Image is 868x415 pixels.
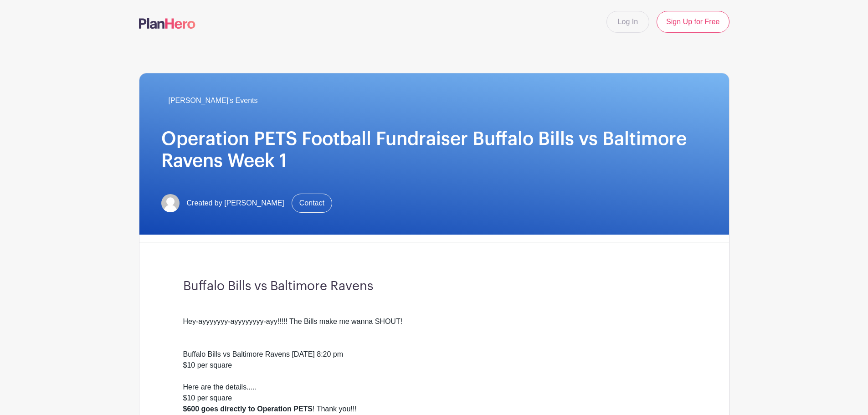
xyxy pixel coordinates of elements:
div: $10 per square [183,393,685,404]
span: [PERSON_NAME]'s Events [169,95,258,106]
strong: $600 goes directly to Operation PETS [183,405,313,413]
a: Contact [292,194,332,213]
span: Created by [PERSON_NAME] [187,198,284,209]
div: ! Thank you!!! [183,404,685,415]
h1: Operation PETS Football Fundraiser Buffalo Bills vs Baltimore Ravens Week 1 [161,128,707,172]
img: logo-507f7623f17ff9eddc593b1ce0a138ce2505c220e1c5a4e2b4648c50719b7d32.svg [139,18,195,29]
img: default-ce2991bfa6775e67f084385cd625a349d9dcbb7a52a09fb2fda1e96e2d18dcdb.png [161,194,180,212]
a: Sign Up for Free [657,11,729,33]
div: Here are the details..... [183,382,685,393]
div: Buffalo Bills vs Baltimore Ravens [DATE] 8:20 pm $10 per square [183,338,685,382]
div: Hey-ayyyyyyy-ayyyyyyyy-ayy!!!!! The Bills make me wanna SHOUT! [183,305,685,338]
h3: Buffalo Bills vs Baltimore Ravens [183,279,685,294]
a: Log In [606,11,649,33]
